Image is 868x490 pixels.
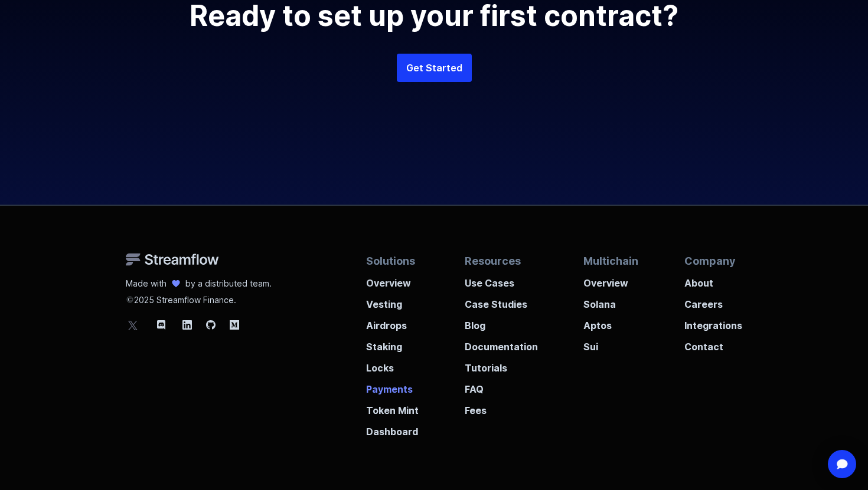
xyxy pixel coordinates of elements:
a: Documentation [465,333,538,354]
a: Overview [583,269,638,290]
p: Resources [465,253,538,269]
a: Overview [366,269,419,290]
a: Vesting [366,290,419,311]
p: Multichain [583,253,638,269]
p: Made with [126,278,167,290]
h2: Ready to set up your first contract? [151,2,717,30]
a: Case Studies [465,290,538,311]
img: Streamflow Logo [126,253,219,266]
a: Contact [684,333,742,354]
a: Integrations [684,311,742,333]
a: Token Mint [366,396,419,417]
a: FAQ [465,375,538,396]
p: 2025 Streamflow Finance. [126,290,272,306]
a: Get Started [397,54,472,82]
p: Solutions [366,253,419,269]
a: Locks [366,354,419,375]
a: Tutorials [465,354,538,375]
p: by a distributed team. [185,278,272,290]
a: Airdrops [366,311,419,333]
a: Fees [465,396,538,417]
a: Blog [465,311,538,333]
p: Company [684,253,742,269]
a: Sui [583,333,638,354]
a: Careers [684,290,742,311]
a: About [684,269,742,290]
a: Payments [366,375,419,396]
a: Aptos [583,311,638,333]
div: Open Intercom Messenger [828,450,856,478]
a: Solana [583,290,638,311]
a: Use Cases [465,269,538,290]
a: Dashboard [366,417,419,439]
a: Staking [366,333,419,354]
